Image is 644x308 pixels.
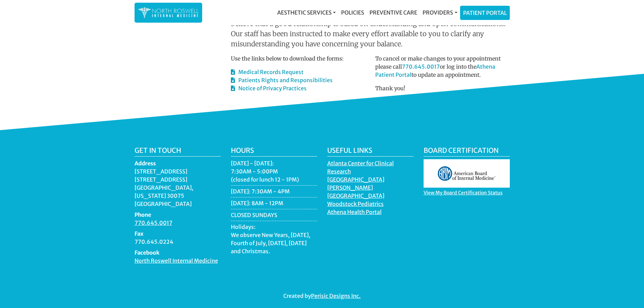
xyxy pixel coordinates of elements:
a: Atlanta Center for Clinical Research [327,160,394,176]
li: CLOSED SUNDAYS [231,211,317,221]
a: Preventive Care [367,6,420,19]
dt: Phone [135,211,221,219]
h5: Board Certification [424,146,510,157]
a: Athena Health Portal [327,209,382,217]
dt: Fax [135,230,221,238]
dt: Address [135,159,221,167]
p: Thank you! [375,84,510,92]
a: Patients Rights and Responsibilities [231,77,333,84]
a: Patient Portal [460,6,509,20]
a: Perisic Designs Inc. [311,292,361,301]
h5: Get in touch [135,146,221,157]
p: To cancel or make changes to your appointment please call or log into the to update an appointment. [375,54,510,79]
dd: 770.645.0224 [135,238,221,246]
a: 770.645.0017 [402,63,440,70]
li: [DATE] - [DATE]: 7:30AM - 5:00PM (closed for lunch 12 - 1PM) [231,159,317,186]
a: 770.645.0017 [135,219,172,228]
a: View My Board Certification Status [424,190,503,197]
a: Providers [420,6,460,19]
a: Athena Patient Portal [375,63,495,78]
a: [GEOGRAPHIC_DATA] [327,192,384,201]
a: [GEOGRAPHIC_DATA][PERSON_NAME] [327,176,384,193]
h5: Hours [231,146,317,157]
h5: Useful Links [327,146,413,157]
li: [DATE]: 7:30AM - 4PM [231,187,317,197]
img: aboim_logo.gif [424,159,510,188]
li: [DATE]: 8AM - 12PM [231,199,317,209]
a: Policies [338,6,367,19]
a: Woodstock Pediatrics [327,200,384,209]
a: North Roswell Internal Medicine [135,257,218,266]
li: Holidays: We observe New Years, [DATE], Fourth of July, [DATE], [DATE] and Christmas. [231,223,317,257]
a: Notice of Privacy Practices [231,85,307,92]
a: Medical Records Request [231,69,304,75]
dd: [STREET_ADDRESS] [STREET_ADDRESS] [GEOGRAPHIC_DATA], [US_STATE] 30075 [GEOGRAPHIC_DATA] [135,167,221,208]
dt: Facebook [135,248,221,257]
p: Use the links below to download the forms: [231,54,365,63]
a: Aesthetic Services [275,6,338,19]
img: North Roswell Internal Medicine [138,6,199,19]
p: Created by [135,292,510,300]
